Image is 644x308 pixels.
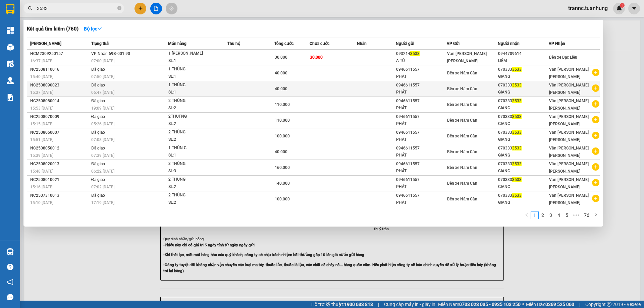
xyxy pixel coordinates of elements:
[512,114,522,119] span: 3533
[275,149,287,154] span: 40.000
[91,200,114,205] span: 17:19 [DATE]
[91,177,105,182] span: Đã giao
[7,94,14,101] img: solution-icon
[563,211,571,219] li: 5
[549,146,589,158] span: Văn [PERSON_NAME] [PERSON_NAME]
[512,67,522,72] span: 3533
[549,162,589,174] span: Văn [PERSON_NAME] [PERSON_NAME]
[498,161,548,168] div: 070333
[592,100,599,108] span: plus-circle
[396,120,446,127] div: PHÁT
[3,42,95,53] b: GỬI : Bến xe Năm Căn
[512,193,522,198] span: 3533
[168,66,219,73] div: 1 THÙNG
[447,134,477,138] span: Bến xe Năm Căn
[512,177,522,182] span: 3533
[91,146,105,150] span: Đã giao
[168,160,219,168] div: 3 THÙNG
[91,106,114,111] span: 19:09 [DATE]
[549,177,589,189] span: Văn [PERSON_NAME] [PERSON_NAME]
[498,73,548,80] div: GIANG
[447,181,477,186] span: Bến xe Năm Căn
[7,264,13,270] span: question-circle
[7,44,14,51] img: warehouse-icon
[498,129,548,136] div: 070333
[78,23,107,34] button: Bộ lọcdown
[168,81,219,89] div: 1 THÙNG
[592,211,600,219] button: right
[7,294,13,300] span: message
[227,41,240,46] span: Thu hộ
[275,102,290,107] span: 110.000
[275,55,287,60] span: 30.000
[168,73,219,80] div: SL: 1
[168,50,219,57] div: 1 [PERSON_NAME]
[7,60,14,67] img: warehouse-icon
[555,211,563,219] li: 4
[275,165,290,170] span: 160.000
[91,162,105,166] span: Đã giao
[396,57,446,64] div: A TÚ
[498,50,548,57] div: 0944709614
[275,181,290,186] span: 140.000
[91,67,105,72] span: Đã giao
[549,67,589,79] span: Văn [PERSON_NAME] [PERSON_NAME]
[27,25,78,33] h3: Kết quả tìm kiếm ( 760 )
[91,99,105,103] span: Đã giao
[396,82,446,89] div: 0946611557
[498,183,548,190] div: GIANG
[168,89,219,96] div: SL: 1
[168,183,219,191] div: SL: 2
[498,41,520,46] span: Người nhận
[447,118,477,123] span: Bến xe Năm Căn
[396,136,446,143] div: PHÁT
[498,168,548,175] div: GIANG
[396,199,446,206] div: PHÁT
[168,113,219,120] div: 2THUFNG
[498,89,548,96] div: GIANG
[28,6,33,11] span: search
[549,55,577,60] span: Bến xe Bạc Liêu
[512,83,522,87] span: 3533
[592,116,599,123] span: plus-circle
[547,211,555,219] li: 3
[549,99,589,111] span: Văn [PERSON_NAME] [PERSON_NAME]
[549,130,589,142] span: Văn [PERSON_NAME] [PERSON_NAME]
[275,197,290,201] span: 100.000
[91,51,130,56] span: VP Nhận 69B-001.90
[512,99,522,103] span: 3533
[539,211,547,219] li: 2
[168,41,186,46] span: Món hàng
[357,41,367,46] span: Nhãn
[498,82,548,89] div: 070333
[512,146,522,150] span: 3533
[91,90,114,95] span: 06:47 [DATE]
[30,153,53,158] span: 15:39 [DATE]
[91,153,114,158] span: 07:39 [DATE]
[30,66,89,73] div: NC2508110016
[39,24,44,30] span: phone
[396,145,446,152] div: 0946611557
[168,199,219,206] div: SL: 2
[396,113,446,120] div: 0946611557
[168,120,219,128] div: SL: 2
[30,122,53,126] span: 15:15 [DATE]
[498,145,548,152] div: 070333
[498,199,548,206] div: GIANG
[168,105,219,112] div: SL: 2
[549,193,589,205] span: Văn [PERSON_NAME] [PERSON_NAME]
[592,147,599,155] span: plus-circle
[168,129,219,136] div: 2 THÙNG
[30,82,89,89] div: NC2508090023
[117,6,121,10] span: close-circle
[396,192,446,199] div: 0946611557
[168,176,219,183] div: 2 THÙNG
[30,50,89,57] div: HCM2309250157
[275,134,290,138] span: 100.000
[30,176,89,183] div: NC2508010021
[571,211,582,219] li: Next 5 Pages
[30,145,89,152] div: NC2508050012
[523,211,531,219] li: Previous Page
[592,179,599,186] span: plus-circle
[39,4,95,13] b: [PERSON_NAME]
